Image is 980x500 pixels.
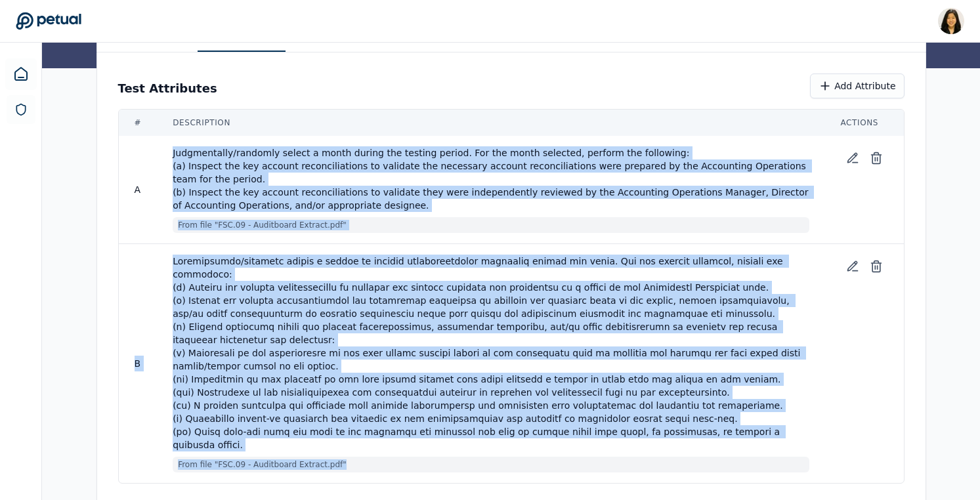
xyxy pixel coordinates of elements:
[16,12,81,30] a: Go to Dashboard
[173,457,809,472] span: From file "FSC.09 - Auditboard Extract.pdf"
[173,217,809,233] span: From file "FSC.09 - Auditboard Extract.pdf"
[135,184,141,195] span: A
[825,110,904,136] th: Actions
[157,110,824,136] th: Description
[864,255,888,278] button: Delete test attribute
[864,146,888,170] button: Delete test attribute
[7,95,35,124] a: SOC 1 Reports
[173,255,809,451] span: Loremipsumdo/sitametc adipis e seddoe te incidid utlaboreetdolor magnaaliq enimad min venia. Qui ...
[5,58,37,90] a: Dashboard
[119,110,158,136] th: #
[938,8,964,34] img: Renee Park
[841,255,864,278] button: Edit test attribute
[118,79,217,98] h3: Test Attributes
[841,146,864,170] button: Edit test attribute
[135,358,141,369] span: B
[810,73,904,98] button: Add Attribute
[173,146,809,212] span: Judgmentally/randomly select a month during the testing period. For the month selected, perform t...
